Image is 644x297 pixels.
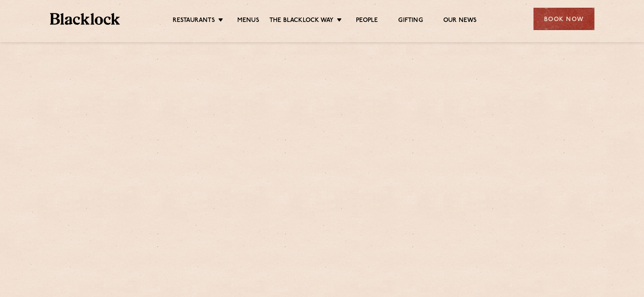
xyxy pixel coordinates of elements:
[50,13,120,25] img: BL_Textured_Logo-footer-cropped.svg
[237,17,259,26] a: Menus
[356,17,378,26] a: People
[443,17,477,26] a: Our News
[533,8,594,30] div: Book Now
[269,17,334,26] a: The Blacklock Way
[398,17,423,26] a: Gifting
[173,17,215,26] a: Restaurants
